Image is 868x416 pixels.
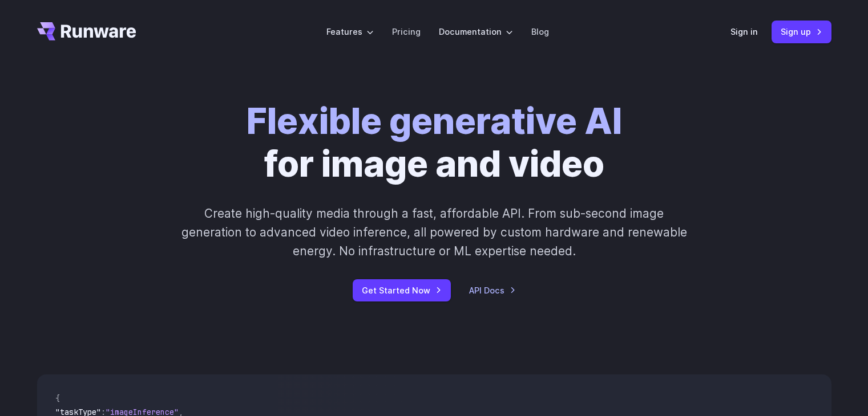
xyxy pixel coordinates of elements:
a: Sign up [772,21,831,43]
h1: for image and video [247,100,622,186]
p: Create high-quality media through a fast, affordable API. From sub-second image generation to adv... [180,204,688,261]
label: Documentation [439,25,513,38]
a: Blog [531,25,549,38]
span: { [55,393,60,403]
strong: Flexible generative AI [247,100,622,142]
a: API Docs [469,284,516,297]
label: Features [326,25,374,38]
a: Go to / [37,22,136,40]
a: Pricing [392,25,421,38]
a: Get Started Now [353,279,451,301]
a: Sign in [730,25,758,38]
